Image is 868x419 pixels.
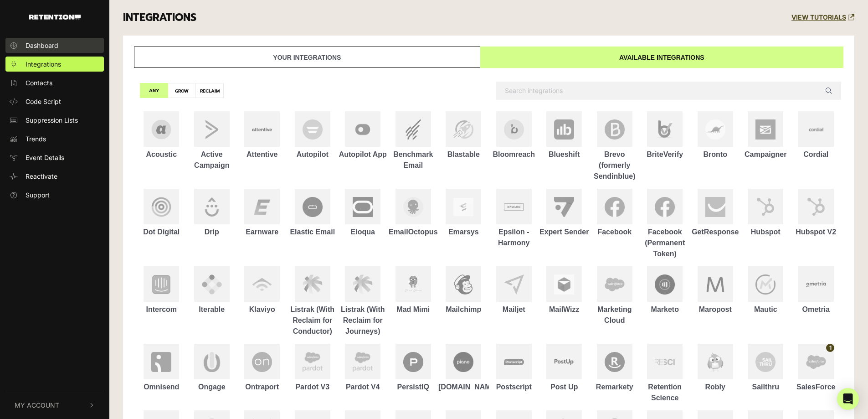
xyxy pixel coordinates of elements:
[605,119,625,140] img: Brevo (formerly Sendinblue)
[136,344,187,393] a: Omnisend Omnisend
[826,344,834,352] span: 1
[539,227,590,238] div: Expert Sender
[438,304,489,315] div: Mailchimp
[237,382,288,393] div: Ontraport
[187,111,237,171] a: Active Campaign Active Campaign
[202,119,222,140] img: Active Campaign
[806,197,826,217] img: Hubspot V2
[252,352,272,372] img: Ontraport
[187,227,237,238] div: Drip
[187,189,237,238] a: Drip Drip
[26,59,61,69] span: Integrations
[353,274,373,294] img: Listrak (With Reclaim for Journeys)
[237,149,288,160] div: Attentive
[496,82,842,100] input: Search integrations
[705,119,725,140] img: Bronto
[151,197,171,217] img: Dot Digital
[755,274,776,295] img: Mautic
[5,187,104,202] a: Support
[288,111,338,160] a: Autopilot Autopilot
[740,266,791,315] a: Mautic Mautic
[438,149,489,160] div: Blastable
[136,304,187,315] div: Intercom
[791,189,842,238] a: Hubspot V2 Hubspot V2
[655,359,675,365] img: Retention Science
[168,83,196,98] label: GROW
[655,274,675,295] img: Marketo
[791,111,842,160] a: Cordial Cordial
[690,304,741,315] div: Maropost
[740,382,791,393] div: Sailthru
[539,304,590,315] div: MailWizz
[489,189,539,248] a: Epsilon - Harmony Epsilon - Harmony
[590,111,640,182] a: Brevo (formerly Sendinblue) Brevo (formerly Sendinblue)
[640,111,690,160] a: BriteVerify BriteVerify
[640,227,690,259] div: Facebook (Permanent Token)
[539,189,590,238] a: Expert Sender Expert Sender
[26,153,64,162] span: Event Details
[480,47,843,68] a: Available integrations
[151,119,171,140] img: Acoustic
[655,197,675,217] img: Facebook (Permanent Token)
[338,227,388,238] div: Eloqua
[690,149,741,160] div: Bronto
[690,189,741,238] a: GetResponse GetResponse
[5,150,104,165] a: Event Details
[140,83,168,98] label: ANY
[388,304,439,315] div: Mad Mimi
[303,352,323,372] img: Pardot V3
[388,382,439,393] div: PersistIQ
[705,274,725,295] img: Maropost
[5,94,104,109] a: Code Script
[554,274,574,295] img: MailWizz
[554,359,574,365] img: Post Up
[690,266,741,315] a: Maropost Maropost
[740,344,791,393] a: Sailthru Sailthru
[134,47,480,68] a: Your integrations
[388,189,439,238] a: EmailOctopus EmailOctopus
[303,119,323,140] img: Autopilot
[353,352,373,372] img: Pardot V4
[151,274,171,295] img: Intercom
[504,274,524,295] img: Mailjet
[252,128,272,131] img: Attentive
[590,266,640,326] a: Marketing Cloud Marketing Cloud
[740,149,791,160] div: Campaigner
[26,97,61,106] span: Code Script
[5,131,104,146] a: Trends
[453,274,473,295] img: Mailchimp
[640,189,690,259] a: Facebook (Permanent Token) Facebook (Permanent Token)
[388,149,439,171] div: Benchmark Email
[489,227,539,248] div: Epsilon - Harmony
[136,149,187,160] div: Acoustic
[338,344,388,393] a: Pardot V4 Pardot V4
[252,197,272,217] img: Earnware
[26,41,58,50] span: Dashboard
[539,382,590,393] div: Post Up
[288,149,338,160] div: Autopilot
[489,382,539,393] div: Postscript
[136,111,187,160] a: Acoustic Acoustic
[5,113,104,128] a: Suppression Lists
[202,274,222,295] img: Iterable
[388,111,439,171] a: Benchmark Email Benchmark Email
[554,119,574,140] img: Blueshift
[539,344,590,393] a: Post Up Post Up
[303,197,323,217] img: Elastic Email
[837,388,859,410] div: Open Intercom Messenger
[755,119,776,140] img: Campaigner
[136,382,187,393] div: Omnisend
[338,266,388,337] a: Listrak (With Reclaim for Journeys) Listrak (With Reclaim for Journeys)
[791,266,842,315] a: Ometria Ometria
[590,149,640,182] div: Brevo (formerly Sendinblue)
[504,119,524,140] img: Bloomreach
[5,38,104,53] a: Dashboard
[690,227,741,238] div: GetResponse
[791,227,842,238] div: Hubspot V2
[791,149,842,160] div: Cordial
[288,344,338,393] a: Pardot V3 Pardot V3
[288,189,338,238] a: Elastic Email Elastic Email
[403,352,423,372] img: PersistIQ
[539,266,590,315] a: MailWizz MailWizz
[151,352,171,372] img: Omnisend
